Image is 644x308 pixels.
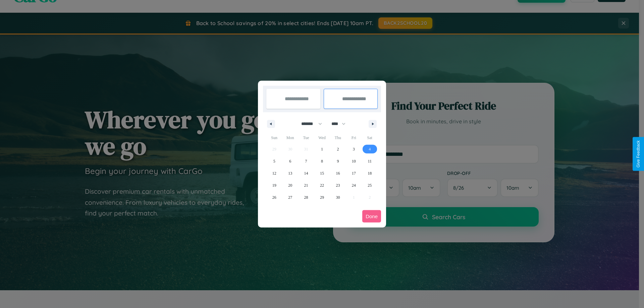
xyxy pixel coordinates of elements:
[368,155,372,167] span: 11
[298,132,314,143] span: Tue
[346,179,362,191] button: 24
[272,179,276,191] span: 19
[330,132,346,143] span: Thu
[266,155,282,167] button: 5
[305,155,307,167] span: 7
[362,210,381,223] button: Done
[266,167,282,179] button: 12
[304,179,308,191] span: 21
[298,179,314,191] button: 21
[314,155,330,167] button: 8
[272,191,276,203] span: 26
[321,155,323,167] span: 8
[337,155,339,167] span: 9
[330,179,346,191] button: 23
[282,167,298,179] button: 13
[330,155,346,167] button: 9
[304,191,308,203] span: 28
[368,179,372,191] span: 25
[346,132,362,143] span: Fri
[320,191,324,203] span: 29
[298,167,314,179] button: 14
[288,167,292,179] span: 13
[266,132,282,143] span: Sun
[298,155,314,167] button: 7
[330,143,346,155] button: 2
[298,191,314,203] button: 28
[272,167,276,179] span: 12
[320,179,324,191] span: 22
[288,191,292,203] span: 27
[304,167,308,179] span: 14
[330,191,346,203] button: 30
[352,179,356,191] span: 24
[336,179,340,191] span: 23
[362,143,378,155] button: 4
[288,179,292,191] span: 20
[337,143,339,155] span: 2
[353,143,355,155] span: 3
[314,132,330,143] span: Wed
[368,167,372,179] span: 18
[330,167,346,179] button: 16
[314,143,330,155] button: 1
[321,143,323,155] span: 1
[346,155,362,167] button: 10
[314,167,330,179] button: 15
[352,155,356,167] span: 10
[282,155,298,167] button: 6
[336,191,340,203] span: 30
[266,179,282,191] button: 19
[282,132,298,143] span: Mon
[362,167,378,179] button: 18
[314,191,330,203] button: 29
[336,167,340,179] span: 16
[282,191,298,203] button: 27
[352,167,356,179] span: 17
[273,155,275,167] span: 5
[362,132,378,143] span: Sat
[362,179,378,191] button: 25
[636,140,641,168] div: Give Feedback
[362,155,378,167] button: 11
[314,179,330,191] button: 22
[369,143,371,155] span: 4
[282,179,298,191] button: 20
[289,155,291,167] span: 6
[266,191,282,203] button: 26
[320,167,324,179] span: 15
[346,167,362,179] button: 17
[346,143,362,155] button: 3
